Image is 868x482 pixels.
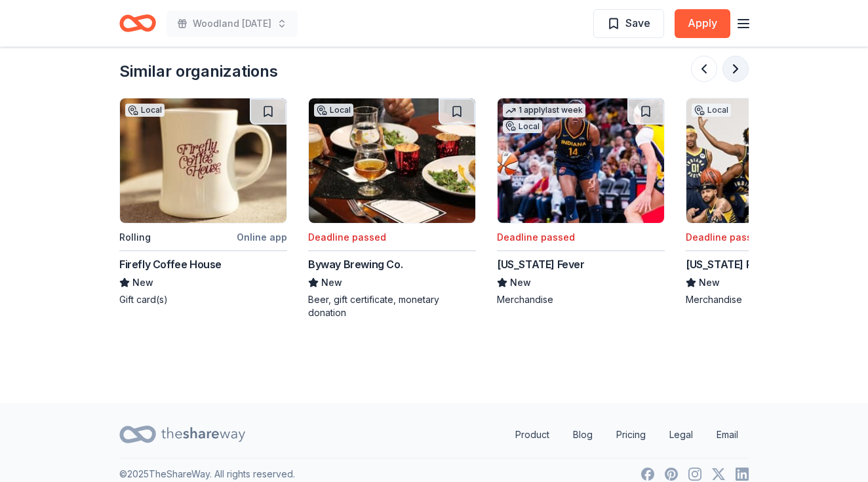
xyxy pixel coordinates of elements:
[132,275,153,291] span: New
[505,422,560,448] a: Product
[699,275,720,291] span: New
[120,98,286,223] img: Image for Firefly Coffee House
[119,256,222,272] div: Firefly Coffee House
[510,275,531,291] span: New
[497,230,575,245] div: Deadline passed
[706,422,749,448] a: Email
[308,98,476,319] a: Image for Byway Brewing Co.LocalDeadline passedByway Brewing Co.NewBeer, gift certificate, moneta...
[167,10,298,37] button: Woodland [DATE]
[659,422,703,448] a: Legal
[309,98,475,223] img: Image for Byway Brewing Co.
[314,104,353,117] div: Local
[119,230,151,245] div: Rolling
[692,104,731,117] div: Local
[119,61,278,82] div: Similar organizations
[497,293,665,306] div: Merchandise
[119,8,156,39] a: Home
[308,256,403,272] div: Byway Brewing Co.
[193,16,271,31] span: Woodland [DATE]
[308,293,476,319] div: Beer, gift certificate, monetary donation
[686,256,781,272] div: [US_STATE] Pacers
[606,422,656,448] a: Pricing
[125,104,165,117] div: Local
[497,98,665,306] a: Image for Indiana Fever1 applylast weekLocalDeadline passed[US_STATE] FeverNewMerchandise
[625,14,650,31] span: Save
[675,9,730,38] button: Apply
[498,98,664,223] img: Image for Indiana Fever
[497,256,585,272] div: [US_STATE] Fever
[503,120,542,133] div: Local
[237,229,287,245] div: Online app
[593,9,664,38] button: Save
[562,422,603,448] a: Blog
[119,293,287,306] div: Gift card(s)
[308,230,386,245] div: Deadline passed
[119,98,287,306] a: Image for Firefly Coffee HouseLocalRollingOnline appFirefly Coffee HouseNewGift card(s)
[505,422,749,448] nav: quick links
[119,466,295,482] p: © 2025 TheShareWay. All rights reserved.
[686,98,853,223] img: Image for Indiana Pacers
[686,230,764,245] div: Deadline passed
[686,293,854,306] div: Merchandise
[503,104,585,117] div: 1 apply last week
[321,275,342,291] span: New
[686,98,854,306] a: Image for Indiana PacersLocalDeadline passed[US_STATE] PacersNewMerchandise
